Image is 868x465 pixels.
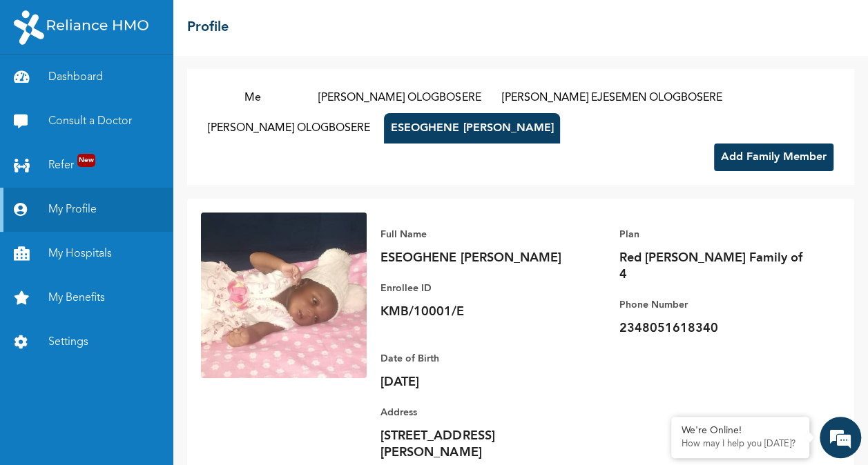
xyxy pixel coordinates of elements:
button: [PERSON_NAME] EJESEMEN OLOGBOSERE [494,83,729,113]
p: How may I help you today? [682,439,799,450]
p: 2348051618340 [619,320,813,337]
p: Red [PERSON_NAME] Family of 4 [619,250,813,283]
p: KMB/10001/E [380,304,574,320]
p: Full Name [380,226,574,243]
img: RelianceHMO's Logo [14,10,148,45]
div: We're Online! [682,425,799,437]
p: Enrollee ID [380,280,574,297]
button: Me [201,83,305,113]
p: [STREET_ADDRESS][PERSON_NAME] [380,428,574,461]
p: Date of Birth [380,350,574,367]
p: Address [380,404,574,421]
p: Phone Number [619,297,813,313]
img: Enrollee [201,212,367,378]
button: [PERSON_NAME] OLOGBOSERE [201,113,377,144]
p: ESEOGHENE [PERSON_NAME] [380,250,574,266]
p: Plan [619,226,813,243]
span: New [77,154,95,167]
h2: Profile [187,17,229,38]
button: Add Family Member [714,144,833,171]
button: [PERSON_NAME] OLOGBOSERE [311,83,488,113]
p: [DATE] [380,374,574,390]
button: ESEOGHENE [PERSON_NAME] [384,113,560,144]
